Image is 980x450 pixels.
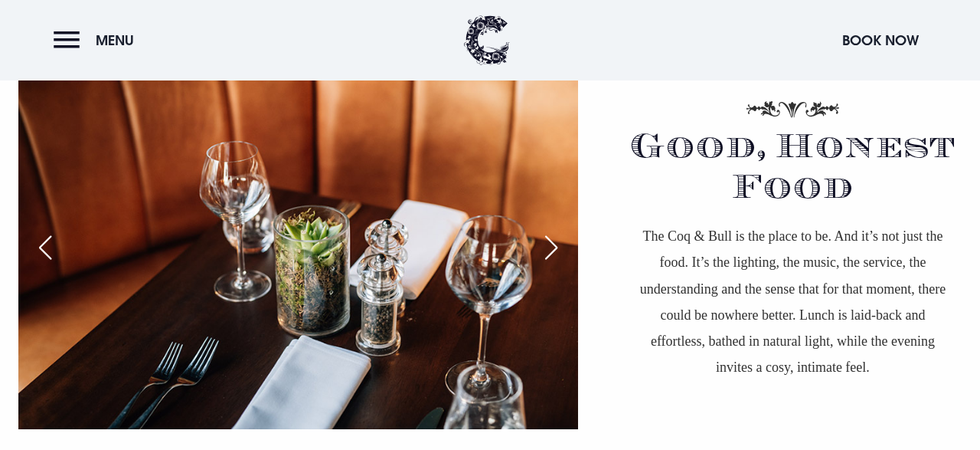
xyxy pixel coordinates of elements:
button: Book Now [835,24,926,57]
h2: Good, Honest Food [624,140,962,208]
span: Menu [96,31,134,49]
div: Previous slide [26,231,64,264]
img: Restaurant in Bangor Northern Ireland [18,56,578,429]
button: Menu [54,24,142,57]
div: Next slide [532,231,570,264]
p: The Coq & Bull is the place to be. And it’s not just the food. It’s the lighting, the music, the ... [635,223,949,380]
img: Clandeboye Lodge [464,15,510,65]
